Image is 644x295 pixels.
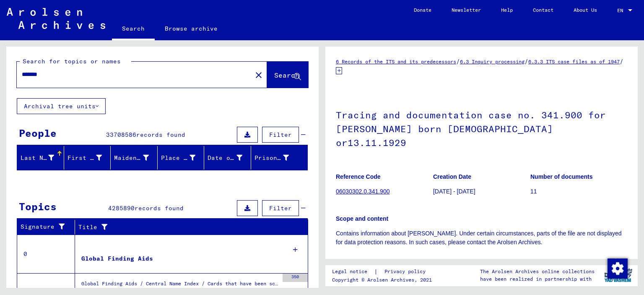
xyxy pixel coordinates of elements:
div: First Name [68,151,113,164]
div: Place of Birth [161,151,206,164]
div: Change consent [607,258,627,278]
button: Archival tree units [17,98,106,114]
div: People [19,125,57,141]
div: Topics [19,199,57,214]
td: 0 [17,235,75,273]
mat-icon: close [254,70,264,80]
b: Scope and content [336,215,388,222]
mat-header-cell: Maiden Name [111,146,158,170]
div: Date of Birth [208,154,242,162]
div: Title [78,223,291,232]
div: First Name [68,154,102,162]
div: Maiden Name [114,154,149,162]
p: The Arolsen Archives online collections [480,268,595,275]
div: Signature [21,222,68,231]
span: / [620,57,623,65]
div: Prisoner # [254,151,300,164]
div: Global Finding Aids / Central Name Index / Cards that have been scanned during first sequential m... [81,280,278,292]
a: Legal notice [332,267,374,276]
b: Number of documents [530,173,593,180]
button: Search [267,62,308,88]
b: Creation Date [433,173,471,180]
span: 33708586 [106,131,136,138]
span: records found [135,204,184,212]
div: Global Finding Aids [81,254,153,263]
div: Prisoner # [254,154,289,162]
span: Filter [269,131,292,138]
span: EN [617,8,626,13]
mat-header-cell: First Name [64,146,111,170]
div: Last Name [21,154,54,162]
div: Place of Birth [161,154,196,162]
img: yv_logo.png [602,265,634,286]
button: Clear [250,66,267,83]
h1: Tracing and documentation case no. 341.900 for [PERSON_NAME] born [DEMOGRAPHIC_DATA] or13.11.1929 [336,96,627,160]
a: 06030302.0.341.900 [336,188,390,195]
span: Filter [269,204,292,212]
div: Maiden Name [114,151,159,164]
span: records found [136,131,185,138]
a: Search [112,18,155,40]
div: Title [78,220,300,234]
a: 6 Records of the ITS and its predecessors [336,58,456,65]
button: Filter [262,127,299,143]
span: / [456,57,460,65]
mat-header-cell: Date of Birth [204,146,251,170]
a: 6.3 Inquiry processing [460,58,525,65]
a: Browse archive [155,18,228,39]
img: Change consent [608,258,628,279]
img: Arolsen_neg.svg [7,8,105,29]
p: Contains information about [PERSON_NAME]. Under certain circumstances, parts of the file are not ... [336,229,627,247]
span: 4285890 [108,204,135,212]
b: Reference Code [336,173,381,180]
span: / [525,57,528,65]
mat-header-cell: Place of Birth [158,146,205,170]
button: Filter [262,200,299,216]
mat-label: Search for topics or names [23,57,121,65]
p: 11 [530,187,627,196]
span: Search [274,71,299,79]
mat-header-cell: Prisoner # [251,146,308,170]
div: Last Name [21,151,65,164]
p: have been realized in partnership with [480,275,595,283]
a: 6.3.3 ITS case files as of 1947 [528,58,620,65]
p: Copyright © Arolsen Archives, 2021 [332,276,436,284]
div: | [332,267,436,276]
a: Privacy policy [378,267,436,276]
p: [DATE] - [DATE] [433,187,530,196]
div: Date of Birth [208,151,253,164]
div: 350 [283,274,308,282]
div: Signature [21,220,77,234]
mat-header-cell: Last Name [17,146,64,170]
